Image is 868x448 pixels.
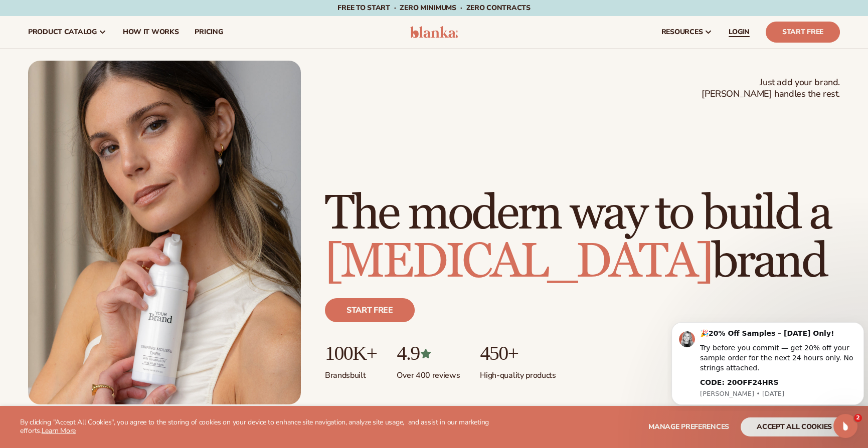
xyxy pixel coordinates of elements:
a: pricing [187,16,231,48]
span: pricing [195,28,223,36]
img: logo [410,26,458,38]
span: LOGIN [729,28,750,36]
button: Manage preferences [648,417,729,436]
a: How It Works [115,16,187,48]
a: product catalog [20,16,115,48]
p: Over 400 reviews [397,364,460,381]
p: Brands built [325,364,377,381]
p: High-quality products [480,364,556,381]
a: Start Free [766,22,840,43]
a: LOGIN [721,16,758,48]
h1: The modern way to build a brand [325,190,840,286]
span: product catalog [28,28,97,36]
span: [MEDICAL_DATA] [325,233,712,291]
a: Start free [325,298,415,322]
p: 100K+ [325,342,377,364]
p: 4.9 [397,342,460,364]
img: Female holding tanning mousse. [28,61,301,404]
span: Free to start · ZERO minimums · ZERO contracts [337,3,530,13]
span: resources [661,28,703,36]
p: By clicking "Accept All Cookies", you agree to the storing of cookies on your device to enhance s... [20,418,515,435]
span: Manage preferences [648,422,729,431]
span: How It Works [123,28,179,36]
span: 2 [854,414,862,422]
button: accept all cookies [741,417,848,436]
p: 450+ [480,342,556,364]
iframe: Intercom notifications message [667,313,868,411]
a: resources [653,16,721,48]
a: Learn More [42,426,76,435]
iframe: Intercom live chat [833,414,857,438]
span: Just add your brand. [PERSON_NAME] handles the rest. [702,77,840,100]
